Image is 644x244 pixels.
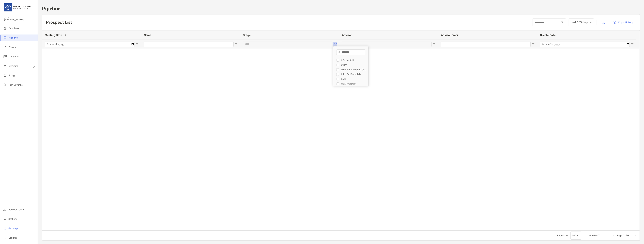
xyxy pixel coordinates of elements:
button: Open Filter Menu [631,43,634,46]
div: Last Page [634,234,637,237]
img: pipeline icon [3,36,7,40]
img: investing icon [3,64,7,68]
button: Open Filter Menu [334,43,336,46]
span: Stage [243,33,251,37]
div: New Prospect [341,82,366,85]
img: firm-settings icon [3,83,7,87]
img: billing icon [3,73,7,77]
input: Name Filter Input [144,42,234,47]
span: [PERSON_NAME]! [4,18,36,21]
span: Dashboard [8,27,20,30]
img: United Capital Logo [4,1,34,13]
div: Next Page [630,234,633,237]
span: Transfers [8,55,19,58]
span: Pipeline [8,36,18,39]
button: Open Filter Menu [235,43,238,46]
div: Filter List [333,58,368,91]
span: to [591,234,594,237]
div: Client [341,63,366,66]
div: Discovery Meeting Complete [341,68,366,71]
div: 100 [572,234,576,237]
button: Clear Filters [610,19,636,26]
button: Open Filter Menu [136,43,139,46]
span: 0 [594,234,596,237]
div: Previous Page [612,234,615,237]
span: Log out [8,236,17,239]
img: clients icon [3,45,7,49]
span: Page [617,234,622,237]
span: Advisor [342,33,352,37]
div: (Select All) [341,59,366,62]
input: Advisor Email Filter Input [441,42,531,47]
span: Clients [8,46,16,49]
img: logout icon [3,236,7,240]
div: Intro Call Complete [341,73,366,76]
span: Firm Settings [8,83,23,86]
span: Add New Client [8,208,25,211]
div: Lost [341,78,366,80]
span: 0 [627,234,629,237]
span: Investing [8,65,18,67]
div: Page Size: [557,234,568,237]
button: Open Filter Menu [433,43,436,46]
div: First Page [608,234,611,237]
h1: Pipeline [42,5,640,12]
img: transfers icon [3,54,7,58]
span: of [596,234,598,237]
img: dashboard icon [3,26,7,30]
span: Name [144,33,151,37]
span: Settings [8,218,17,220]
div: Column Filter [333,46,369,86]
img: settings icon [3,217,7,221]
span: Meeting Date [45,33,62,37]
span: 0 [599,234,600,237]
input: Create Date Filter Input [540,42,630,47]
span: of [625,234,627,237]
input: Meeting Date Filter Input [45,42,134,47]
img: add_new_client icon [3,207,7,211]
input: Search filter values [336,49,365,55]
span: Billing [8,74,15,77]
img: get-help icon [3,226,7,230]
button: Open Filter Menu [532,43,535,46]
span: Create Date [540,33,556,37]
span: Advisor Email [441,33,458,37]
img: input icon [561,21,563,24]
span: Last 365 days [571,19,592,26]
div: Page Size [570,232,581,240]
span: Get Help [8,227,18,230]
h3: Prospect List [46,20,72,25]
span: 0 [623,234,624,237]
span: 0 [589,234,591,237]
